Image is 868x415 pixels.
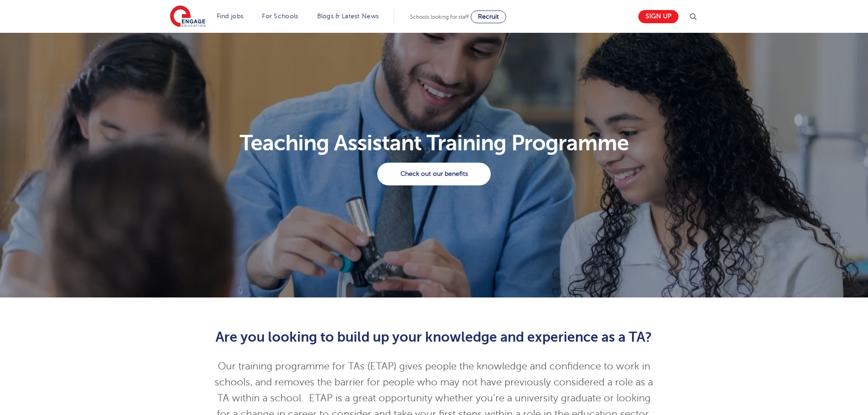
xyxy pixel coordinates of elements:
[164,132,704,154] h1: Teaching Assistant Training Programme
[638,10,678,23] a: Sign up
[216,329,652,345] span: Are you looking to build up your knowledge and experience as a TA?
[170,5,205,28] img: Engage Education
[317,13,379,20] a: Blogs & Latest News
[217,13,244,20] a: Find jobs
[478,13,499,20] span: Recruit
[262,13,298,20] a: For Schools
[471,10,506,23] a: Recruit
[377,163,491,185] a: Check out our benefits
[410,14,469,20] span: Schools looking for staff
